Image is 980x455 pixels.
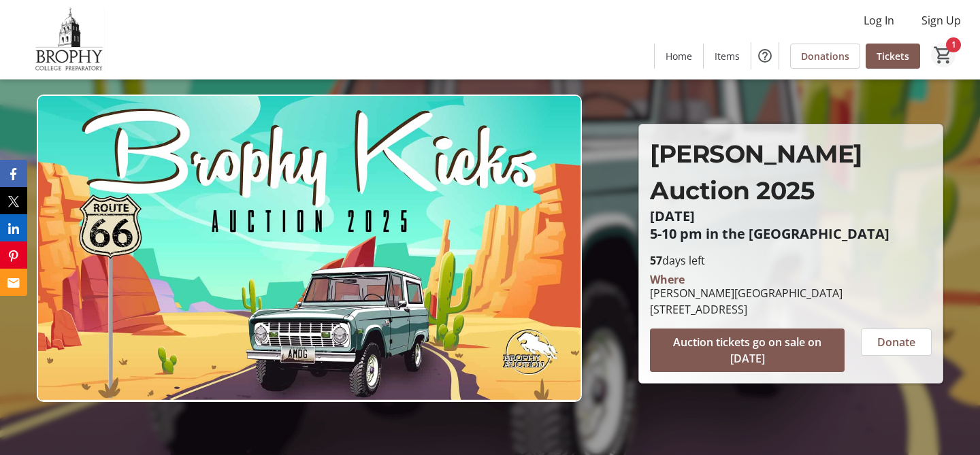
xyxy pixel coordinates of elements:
button: Auction tickets go on sale on [DATE] [650,328,845,372]
span: Home [666,49,692,63]
span: Sign Up [921,12,961,29]
div: Where [650,274,685,285]
a: Home [655,44,703,69]
button: Sign Up [911,10,972,31]
span: Auction tickets go on sale on [DATE] [666,334,828,367]
button: Help [751,42,779,69]
div: [STREET_ADDRESS] [650,301,843,318]
a: Tickets [866,44,920,69]
p: days left [650,252,932,269]
img: Campaign CTA Media Photo [37,95,583,401]
span: Tickets [877,49,909,63]
p: [DATE] [650,209,932,224]
button: Donate [861,328,932,356]
span: Donate [877,334,915,350]
img: Brophy College Preparatory 's Logo [8,5,129,73]
span: Log In [864,12,894,29]
button: Cart [931,43,955,67]
div: [PERSON_NAME][GEOGRAPHIC_DATA] [650,285,843,301]
p: 5-10 pm in the [GEOGRAPHIC_DATA] [650,226,932,241]
span: [PERSON_NAME] Auction 2025 [650,139,862,205]
a: Items [704,44,751,69]
span: Donations [801,49,849,63]
a: Donations [790,44,860,69]
span: 57 [650,253,662,268]
span: Items [715,49,740,63]
button: Log In [853,10,905,31]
